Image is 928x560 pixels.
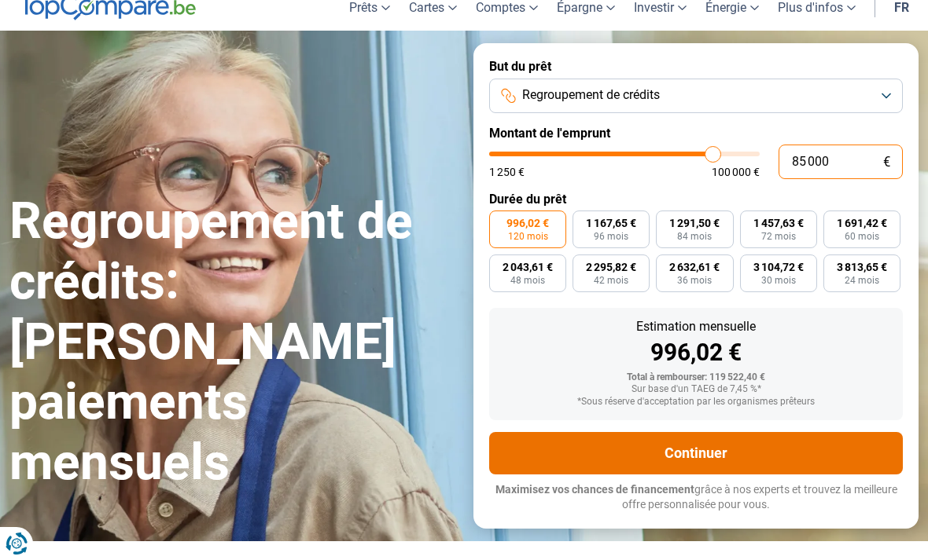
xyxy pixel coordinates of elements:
span: 3 104,72 € [753,262,804,273]
span: 36 mois [677,276,712,285]
p: grâce à nos experts et trouvez la meilleure offre personnalisée pour vous. [489,482,903,513]
span: 3 813,65 € [837,262,887,273]
span: 2 295,82 € [586,262,636,273]
div: Total à rembourser: 119 522,40 € [502,372,890,383]
span: Regroupement de crédits [522,86,660,104]
span: 120 mois [508,232,548,241]
span: 1 457,63 € [753,218,804,229]
div: 996,02 € [502,341,890,364]
span: 72 mois [761,232,796,241]
span: 2 632,61 € [669,262,720,273]
h1: Regroupement de crédits: [PERSON_NAME] paiements mensuels [9,192,455,493]
label: Durée du prêt [489,192,903,207]
span: Maximisez vos chances de financement [495,483,694,496]
span: € [883,156,890,169]
span: 48 mois [510,276,545,285]
span: 24 mois [845,276,879,285]
span: 1 691,42 € [837,218,887,229]
label: Montant de l'emprunt [489,126,903,141]
span: 996,02 € [506,218,549,229]
span: 30 mois [761,276,796,285]
div: *Sous réserve d'acceptation par les organismes prêteurs [502,397,890,408]
button: Continuer [489,432,903,474]
span: 1 250 € [489,167,525,178]
span: 60 mois [845,232,879,241]
label: But du prêt [489,59,903,74]
button: Regroupement de crédits [489,79,903,113]
span: 2 043,61 € [503,262,553,273]
span: 96 mois [594,232,628,241]
span: 1 291,50 € [669,218,720,229]
span: 100 000 € [712,167,760,178]
span: 42 mois [594,276,628,285]
span: 84 mois [677,232,712,241]
div: Sur base d'un TAEG de 7,45 %* [502,384,890,395]
div: Estimation mensuelle [502,320,890,333]
span: 1 167,65 € [586,218,636,229]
